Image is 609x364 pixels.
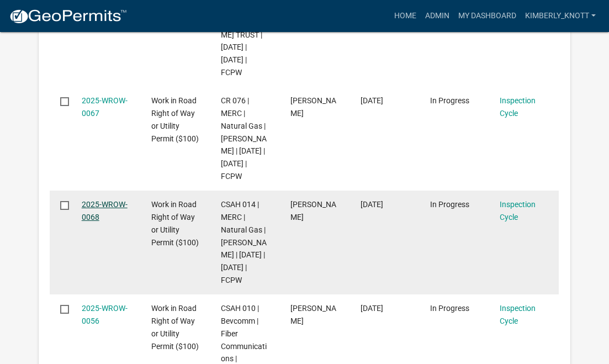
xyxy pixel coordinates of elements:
[290,96,336,118] span: Thomas Wood
[151,304,199,350] span: Work in Road Right of Way or Utility Permit ($100)
[361,304,383,313] span: 06/17/2025
[361,200,383,209] span: 06/17/2025
[430,96,469,105] span: In Progress
[430,304,469,313] span: In Progress
[430,200,469,209] span: In Progress
[82,304,128,325] a: 2025-WROW-0056
[454,6,521,27] a: My Dashboard
[500,200,536,221] a: Inspection Cycle
[421,6,454,27] a: Admin
[521,6,600,27] a: kimberly_knott
[290,304,336,325] span: Dan Schaper
[151,96,199,143] span: Work in Road Right of Way or Utility Permit ($100)
[361,96,383,105] span: 06/17/2025
[500,304,536,325] a: Inspection Cycle
[82,96,128,118] a: 2025-WROW-0067
[82,200,128,221] a: 2025-WROW-0068
[151,200,199,246] span: Work in Road Right of Way or Utility Permit ($100)
[390,6,421,27] a: Home
[221,200,267,284] span: CSAH 014 | MERC | Natural Gas | TOM WOOD | 06/17/2025 | 09/30/2025 | FCPW
[290,200,336,221] span: Thomas Wood
[500,96,536,118] a: Inspection Cycle
[221,96,267,181] span: CR 076 | MERC | Natural Gas | TOM WOOD | 06/17/2025 | 09/30/2025 | FCPW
